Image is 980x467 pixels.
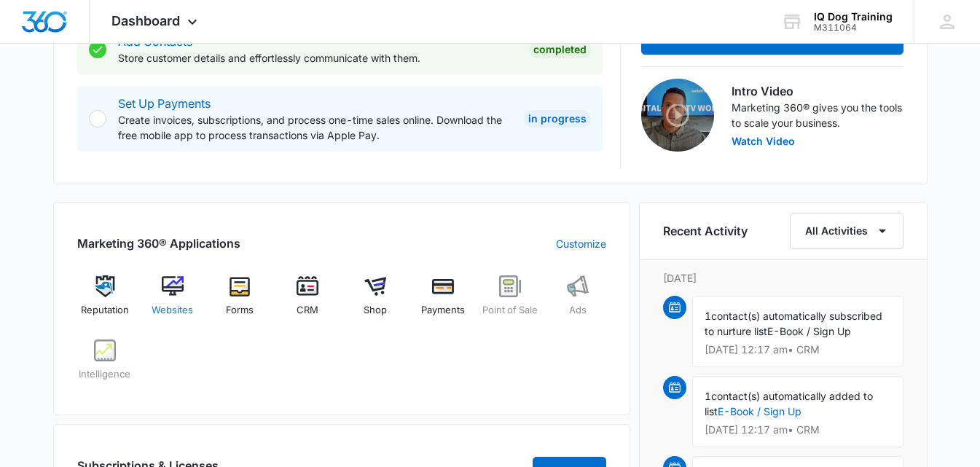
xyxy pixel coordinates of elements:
[77,235,240,252] h2: Marketing 360® Applications
[767,325,851,337] span: E-Book / Sign Up
[212,275,268,328] a: Forms
[144,275,200,328] a: Websites
[415,275,471,328] a: Payments
[77,340,133,392] a: Intelligence
[364,303,387,318] span: Shop
[732,100,903,130] p: Marketing 360® gives you the tools to scale your business.
[77,275,133,328] a: Reputation
[663,270,903,286] p: [DATE]
[118,50,517,66] p: Store customer details and effortlessly communicate with them.
[421,303,465,318] span: Payments
[705,345,891,355] p: [DATE] 12:17 am • CRM
[556,236,606,251] a: Customize
[111,13,180,28] span: Dashboard
[297,303,318,318] span: CRM
[641,79,714,152] img: Intro Video
[705,425,891,435] p: [DATE] 12:17 am • CRM
[280,275,336,328] a: CRM
[482,275,538,328] a: Point of Sale
[569,303,587,318] span: Ads
[482,303,538,318] span: Point of Sale
[226,303,254,318] span: Forms
[814,11,893,23] div: account name
[524,110,591,127] div: In Progress
[118,96,211,111] a: Set Up Payments
[152,303,193,318] span: Websites
[732,136,795,146] button: Watch Video
[663,222,748,240] h6: Recent Activity
[79,367,130,382] span: Intelligence
[705,310,711,322] span: 1
[705,390,873,417] span: contact(s) automatically added to list
[118,112,512,143] p: Create invoices, subscriptions, and process one-time sales online. Download the free mobile app t...
[705,310,882,337] span: contact(s) automatically subscribed to nurture list
[550,275,606,328] a: Ads
[790,213,903,249] button: All Activities
[705,390,711,402] span: 1
[348,275,404,328] a: Shop
[732,82,903,100] h3: Intro Video
[529,41,591,58] div: Completed
[814,23,893,33] div: account id
[718,405,801,417] a: E-Book / Sign Up
[81,303,129,318] span: Reputation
